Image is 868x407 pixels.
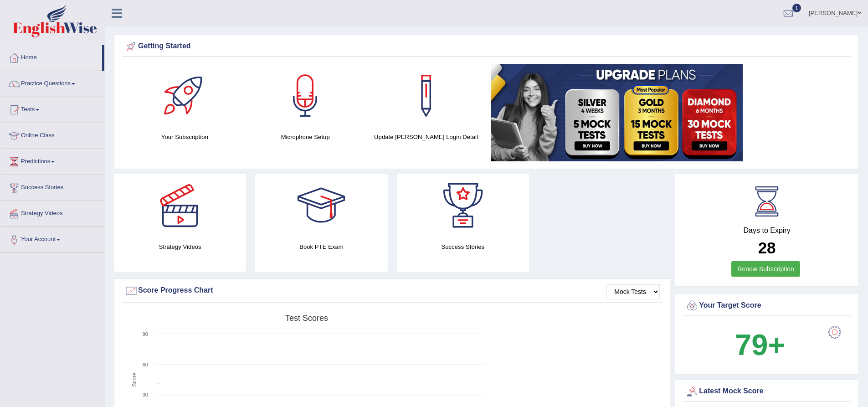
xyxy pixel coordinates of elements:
[0,45,102,68] a: Home
[397,242,529,252] h4: Success Stories
[685,385,848,398] div: Latest Mock Score
[731,261,800,277] a: Renew Subscription
[0,175,104,198] a: Success Stories
[735,328,785,361] b: 79+
[792,4,801,12] span: 1
[685,299,848,313] div: Your Target Score
[0,97,104,120] a: Tests
[491,64,743,161] img: small5.jpg
[250,132,361,142] h4: Microphone Setup
[0,227,104,250] a: Your Account
[758,239,776,257] b: 28
[114,242,246,252] h4: Strategy Videos
[255,242,387,252] h4: Book PTE Exam
[131,372,138,387] tspan: Score
[0,201,104,224] a: Strategy Videos
[124,40,848,53] div: Getting Started
[0,123,104,146] a: Online Class
[124,284,660,298] div: Score Progress Chart
[0,149,104,172] a: Predictions
[143,392,148,397] text: 30
[143,331,148,337] text: 90
[370,132,482,142] h4: Update [PERSON_NAME] Login Detail
[129,132,241,142] h4: Your Subscription
[285,314,328,323] tspan: Test scores
[685,227,848,235] h4: Days to Expiry
[143,362,148,367] text: 60
[0,71,104,94] a: Practice Questions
